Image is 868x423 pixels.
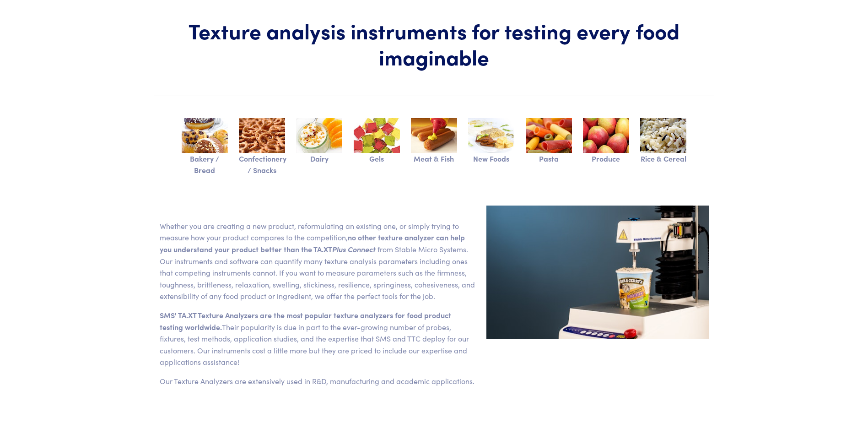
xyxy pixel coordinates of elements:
p: New Foods [468,153,514,165]
h1: Texture analysis instruments for testing every food imaginable [182,17,687,70]
img: meat-fish.jpg [411,118,457,153]
a: Dairy [296,128,342,164]
img: rice-cereal.jpg [640,118,686,153]
img: bakery-bread.jpg [182,118,228,153]
p: Whether you are creating a new product, reformulating an existing one, or simply trying to measur... [160,220,475,302]
img: gels.jpg [354,118,400,153]
p: Produce [583,153,629,165]
img: dairy.jpg [296,118,342,153]
img: pasta.jpg [526,118,572,153]
p: Dairy [296,153,342,165]
p: Rice & Cereal [640,153,686,165]
a: Produce [583,128,629,164]
a: Gels [354,128,400,164]
a: Bakery / Bread [182,128,228,176]
img: alternativeproteins.jpg [468,118,514,153]
span: Plus Connect [332,244,376,254]
p: Bakery / Bread [182,153,228,176]
a: Pasta [526,128,572,164]
img: produce.jpg [583,118,629,153]
a: Meat & Fish [411,128,457,164]
p: Our Texture Analyzers are extensively used in R&D, manufacturing and academic applications. [160,375,475,387]
strong: SMS' TA.XT Texture Analyzers are the most popular texture analyzers for food product testing worl... [160,310,451,332]
p: Confectionery / Snacks [239,153,285,176]
strong: no other texture analyzer can help you understand your product better than the TA.XT [160,232,465,254]
img: sweets-snacks.jpg [239,118,285,153]
p: Pasta [526,153,572,165]
p: Gels [354,153,400,165]
a: New Foods [468,128,514,164]
p: Their popularity is due in part to the ever-growing number of probes, fixtures, test methods, app... [160,309,475,368]
p: Meat & Fish [411,153,457,165]
a: Confectionery / Snacks [239,128,285,176]
a: Rice & Cereal [640,128,686,164]
img: marquee-dairy-v1.1.jpg [486,206,709,339]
